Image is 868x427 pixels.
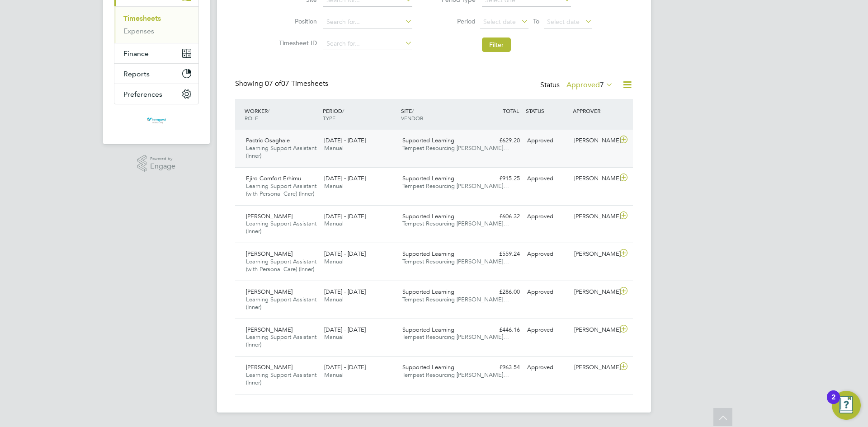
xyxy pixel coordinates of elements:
div: [PERSON_NAME] [571,285,618,300]
span: 07 of [265,79,281,88]
span: [DATE] - [DATE] [324,136,366,144]
span: Manual [324,182,344,190]
div: £915.25 [476,171,524,186]
div: [PERSON_NAME] [571,247,618,262]
span: Pactric Osaghale [246,136,290,144]
span: [PERSON_NAME] [246,212,292,220]
span: ROLE [245,114,258,122]
div: [PERSON_NAME] [571,171,618,186]
div: Approved [524,323,571,338]
span: Learning Support Assistant (with Personal Care) (Inner) [246,182,316,197]
span: Tempest Resourcing [PERSON_NAME]… [402,258,509,265]
span: Learning Support Assistant (with Personal Care) (Inner) [246,258,316,273]
span: Supported Learning [402,288,454,296]
span: Finance [123,49,149,58]
span: TYPE [323,114,335,122]
span: Learning Support Assistant (Inner) [246,220,316,235]
a: Powered byEngage [137,155,176,172]
span: Tempest Resourcing [PERSON_NAME]… [402,333,509,341]
div: Status [540,79,615,92]
div: [PERSON_NAME] [571,133,618,148]
button: Filter [482,38,511,52]
span: Tempest Resourcing [PERSON_NAME]… [402,182,509,190]
span: To [530,15,542,27]
input: Search for... [323,16,412,28]
span: Supported Learning [402,326,454,333]
span: Learning Support Assistant (Inner) [246,371,316,386]
div: Approved [524,171,571,186]
span: Manual [324,333,344,341]
span: Supported Learning [402,136,454,144]
span: Supported Learning [402,250,454,258]
div: Showing [235,79,330,89]
div: [PERSON_NAME] [571,209,618,224]
span: Learning Support Assistant (Inner) [246,144,316,160]
span: Ejiro Comfort Erhimu [246,174,301,182]
div: Timesheets [114,6,198,43]
div: Approved [524,209,571,224]
div: SITE [399,103,477,126]
a: Expenses [123,27,154,35]
span: / [268,107,269,114]
span: Manual [324,144,344,152]
span: / [412,107,414,114]
span: [PERSON_NAME] [246,326,292,333]
div: [PERSON_NAME] [571,323,618,338]
div: £286.00 [476,285,524,300]
span: Tempest Resourcing [PERSON_NAME]… [402,220,509,227]
span: [DATE] - [DATE] [324,174,366,182]
span: Manual [324,220,344,227]
span: 7 [600,80,604,89]
div: Approved [524,285,571,300]
label: Approved [566,80,613,89]
span: Preferences [123,90,162,99]
div: PERIOD [321,103,399,126]
div: STATUS [524,103,571,119]
div: 2 [831,397,835,409]
span: 07 Timesheets [265,79,328,88]
input: Search for... [323,38,412,50]
span: Engage [150,163,175,170]
span: [PERSON_NAME] [246,250,292,258]
span: Manual [324,371,344,379]
div: £559.24 [476,247,524,262]
span: Tempest Resourcing [PERSON_NAME]… [402,371,509,379]
label: Timesheet ID [276,39,317,47]
button: Preferences [114,84,198,104]
span: [PERSON_NAME] [246,288,292,296]
span: Select date [483,18,516,26]
span: Manual [324,258,344,265]
div: [PERSON_NAME] [571,360,618,375]
div: £606.32 [476,209,524,224]
span: [DATE] - [DATE] [324,288,366,296]
span: Powered by [150,155,175,163]
div: Approved [524,133,571,148]
span: Tempest Resourcing [PERSON_NAME]… [402,144,509,152]
div: Approved [524,247,571,262]
div: £446.16 [476,323,524,338]
div: WORKER [242,103,321,126]
label: Period [435,17,476,25]
span: [PERSON_NAME] [246,363,292,371]
label: Position [276,17,317,25]
span: [DATE] - [DATE] [324,363,366,371]
a: Go to home page [114,113,199,128]
button: Reports [114,64,198,84]
span: Supported Learning [402,174,454,182]
span: / [342,107,344,114]
span: [DATE] - [DATE] [324,250,366,258]
div: APPROVER [571,103,618,119]
button: Open Resource Center, 2 new notifications [832,391,861,420]
span: TOTAL [503,107,519,114]
span: Learning Support Assistant (Inner) [246,296,316,311]
span: Tempest Resourcing [PERSON_NAME]… [402,296,509,303]
img: tempestresourcing-logo-retina.png [146,113,166,128]
span: Supported Learning [402,212,454,220]
span: Learning Support Assistant (Inner) [246,333,316,348]
span: Manual [324,296,344,303]
span: VENDOR [401,114,423,122]
button: Finance [114,43,198,63]
a: Timesheets [123,14,161,23]
span: [DATE] - [DATE] [324,212,366,220]
span: [DATE] - [DATE] [324,326,366,333]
